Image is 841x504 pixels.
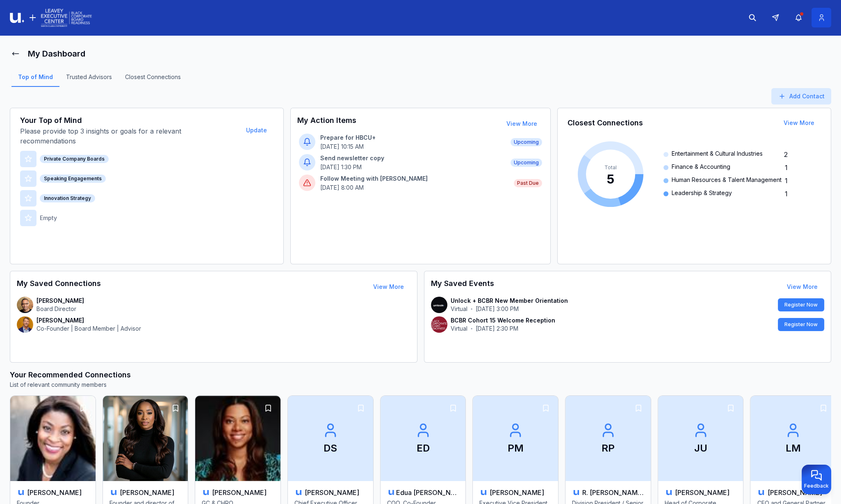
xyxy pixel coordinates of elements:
p: DS [324,442,337,455]
p: PM [508,442,524,455]
h3: Edua [PERSON_NAME] [396,488,459,497]
div: Speaking Engagements [40,175,106,183]
h3: [PERSON_NAME] [120,488,174,497]
h3: Your Top of Mind [20,115,238,126]
p: Unlock + BCBR New Member Orientation [451,297,775,305]
p: LM [786,442,801,455]
p: [DATE] 2:30 PM [476,325,518,333]
a: Closest Connections [119,73,187,87]
p: [DATE] 10:15 AM [320,143,506,151]
img: Renada Williams [195,396,280,481]
h3: My Saved Connections [17,278,101,296]
button: View More [500,116,544,132]
h3: R. [PERSON_NAME] [582,488,644,497]
p: Please provide top 3 insights or goals for a relevant recommendations [20,126,238,146]
h3: [PERSON_NAME] [305,488,359,497]
button: Register Now [778,318,824,331]
a: Top of Mind [11,73,59,87]
span: Entertainment & Cultural Industries [672,150,763,159]
p: [DATE] 3:00 PM [476,305,519,313]
span: 1 [785,189,788,199]
button: View More [777,115,821,131]
button: Provide feedback [802,465,831,494]
div: Private Company Boards [40,155,109,163]
span: 1 [785,176,788,186]
img: contact-avatar [431,316,447,333]
button: Update [239,122,273,138]
p: JU [694,442,707,455]
h1: My Dashboard [28,48,85,59]
span: Finance & Accounting [672,163,730,173]
p: ED [417,442,430,455]
p: Virtual [451,305,467,313]
img: Alicia Schwarz [10,396,96,481]
button: View More [367,279,410,295]
a: Trusted Advisors [59,73,119,87]
span: Leadership & Strategy [672,189,732,199]
p: Send newsletter copy [320,154,506,162]
p: Co-Founder | Board Member | Advisor [36,325,141,333]
h3: My Action Items [297,115,356,133]
span: Past Due [514,179,542,187]
div: Innovation Strategy [40,194,95,202]
p: Virtual [451,325,467,333]
h3: [PERSON_NAME] [767,488,822,497]
button: Add Contact [771,88,831,104]
img: Logo [10,7,92,28]
h3: Closest Connections [568,117,643,129]
button: View More [780,279,824,295]
p: [PERSON_NAME] [36,316,141,325]
p: List of relevant community members [10,381,831,389]
span: 1 [785,163,788,173]
span: Upcoming [511,138,542,146]
p: Board Director [36,305,84,313]
p: BCBR Cohort 15 Welcome Reception [451,316,775,325]
p: Prepare for HBCU+ [320,134,506,142]
img: contact-avatar [17,316,33,333]
h3: [PERSON_NAME] [675,488,729,497]
button: Register Now [778,298,824,311]
tspan: 5 [607,172,614,186]
p: Follow Meeting with [PERSON_NAME] [320,175,509,183]
span: Human Resources & Talent Management [672,176,782,186]
img: contact-avatar [431,297,447,313]
span: Upcoming [511,159,542,167]
p: Empty [40,214,57,222]
p: [DATE] 1:30 PM [320,163,506,171]
h3: [PERSON_NAME] [490,488,544,497]
span: 2 [784,150,788,159]
h3: My Saved Events [431,278,494,296]
span: Feedback [804,483,829,489]
h3: Your Recommended Connections [10,369,831,381]
h3: [PERSON_NAME] [27,488,82,497]
p: RP [602,442,615,455]
p: [DATE] 8:00 AM [320,184,509,192]
p: [PERSON_NAME] [36,297,84,305]
img: contact-avatar [17,297,33,313]
a: View More [787,283,818,290]
img: Annie Jean-Baptiste [103,396,188,481]
h3: [PERSON_NAME] [212,488,267,497]
tspan: Total [604,164,617,170]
